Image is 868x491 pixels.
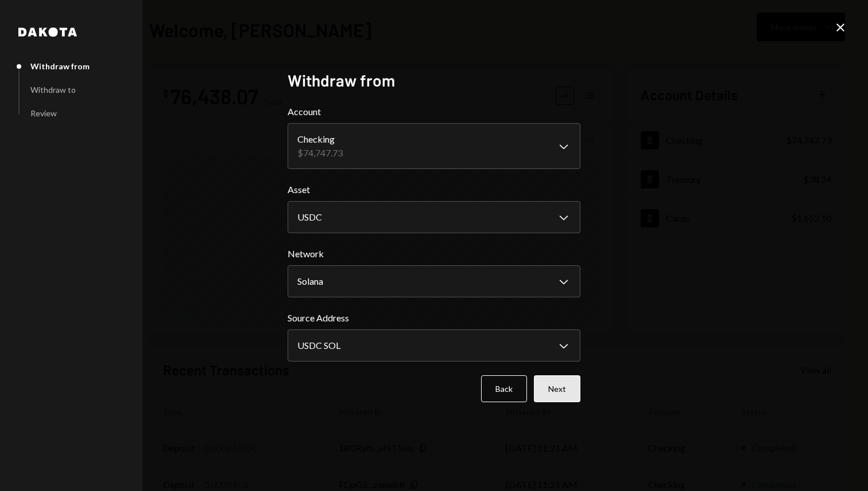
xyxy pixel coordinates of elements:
[481,375,527,402] button: Back
[30,108,57,118] div: Review
[288,201,580,233] button: Asset
[534,375,580,402] button: Next
[288,183,580,197] label: Asset
[288,329,580,362] button: Source Address
[288,123,580,169] button: Account
[288,311,580,325] label: Source Address
[288,247,580,261] label: Network
[288,69,580,92] h2: Withdraw from
[30,61,90,71] div: Withdraw from
[30,85,76,95] div: Withdraw to
[288,265,580,297] button: Network
[288,105,580,119] label: Account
